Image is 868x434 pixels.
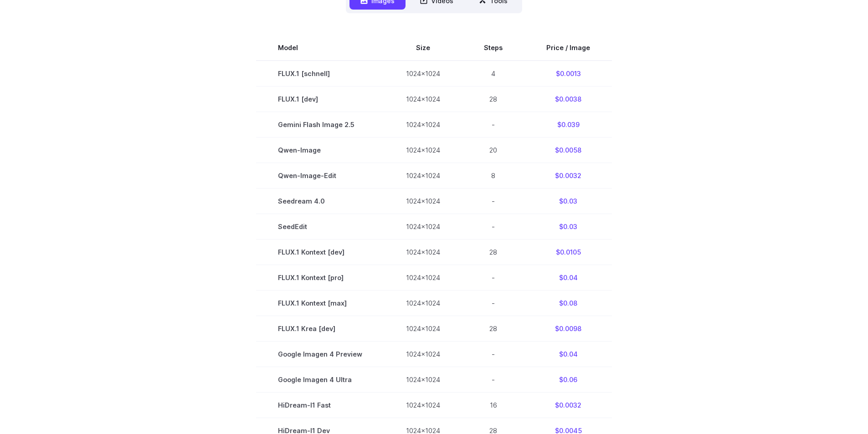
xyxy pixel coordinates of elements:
[462,112,524,137] td: -
[384,163,462,188] td: 1024x1024
[256,265,384,291] td: FLUX.1 Kontext [pro]
[384,316,462,342] td: 1024x1024
[256,367,384,393] td: Google Imagen 4 Ultra
[462,291,524,316] td: -
[256,137,384,163] td: Qwen-Image
[524,189,612,214] td: $0.03
[524,137,612,163] td: $0.0058
[524,214,612,240] td: $0.03
[384,86,462,112] td: 1024x1024
[256,35,384,61] th: Model
[524,393,612,418] td: $0.0032
[524,265,612,291] td: $0.04
[256,189,384,214] td: Seedream 4.0
[524,367,612,393] td: $0.06
[462,316,524,342] td: 28
[384,112,462,137] td: 1024x1024
[256,291,384,316] td: FLUX.1 Kontext [max]
[278,119,362,130] span: Gemini Flash Image 2.5
[256,316,384,342] td: FLUX.1 Krea [dev]
[462,163,524,188] td: 8
[462,189,524,214] td: -
[524,61,612,87] td: $0.0013
[256,86,384,112] td: FLUX.1 [dev]
[384,189,462,214] td: 1024x1024
[462,214,524,240] td: -
[384,214,462,240] td: 1024x1024
[524,86,612,112] td: $0.0038
[524,35,612,61] th: Price / Image
[384,342,462,367] td: 1024x1024
[524,240,612,265] td: $0.0105
[524,112,612,137] td: $0.039
[256,163,384,188] td: Qwen-Image-Edit
[256,61,384,87] td: FLUX.1 [schnell]
[384,61,462,87] td: 1024x1024
[462,137,524,163] td: 20
[462,393,524,418] td: 16
[524,342,612,367] td: $0.04
[384,240,462,265] td: 1024x1024
[462,86,524,112] td: 28
[462,240,524,265] td: 28
[462,265,524,291] td: -
[524,316,612,342] td: $0.0098
[256,342,384,367] td: Google Imagen 4 Preview
[524,163,612,188] td: $0.0032
[384,137,462,163] td: 1024x1024
[384,393,462,418] td: 1024x1024
[524,291,612,316] td: $0.08
[256,393,384,418] td: HiDream-I1 Fast
[384,35,462,61] th: Size
[462,342,524,367] td: -
[384,367,462,393] td: 1024x1024
[384,265,462,291] td: 1024x1024
[256,214,384,240] td: SeedEdit
[462,367,524,393] td: -
[462,61,524,87] td: 4
[256,240,384,265] td: FLUX.1 Kontext [dev]
[462,35,524,61] th: Steps
[384,291,462,316] td: 1024x1024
